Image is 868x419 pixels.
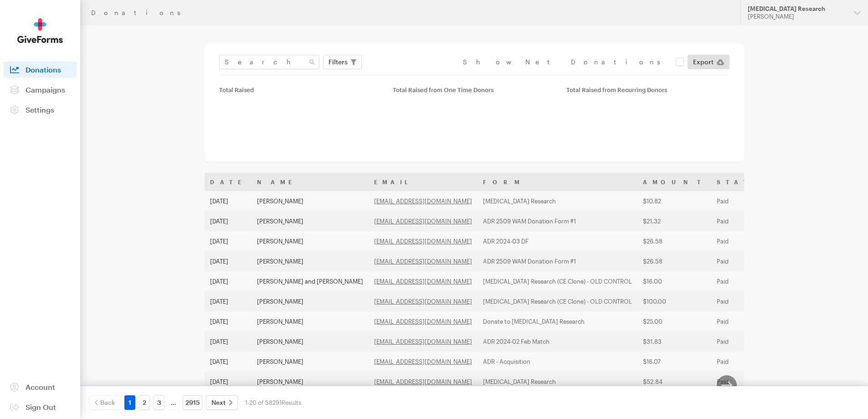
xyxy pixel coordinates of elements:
td: [PERSON_NAME] [252,331,369,352]
th: Form [478,173,637,191]
a: [EMAIL_ADDRESS][DOMAIN_NAME] [374,338,472,345]
td: [MEDICAL_DATA] Research [478,191,637,211]
a: 2915 [183,395,202,410]
span: Campaigns [26,85,65,94]
td: [MEDICAL_DATA] Research [478,372,637,392]
span: Results [282,399,301,406]
td: Paid [711,331,778,352]
td: $25.00 [637,311,711,331]
span: Donations [26,65,61,74]
td: $16.00 [637,271,711,291]
a: Sign Out [4,399,77,415]
a: [EMAIL_ADDRESS][DOMAIN_NAME] [374,197,472,205]
td: [DATE] [205,291,252,311]
span: Settings [26,105,54,114]
td: [PERSON_NAME] [252,372,369,392]
td: [DATE] [205,372,252,392]
td: [DATE] [205,352,252,372]
td: [DATE] [205,271,252,291]
a: [EMAIL_ADDRESS][DOMAIN_NAME] [374,298,472,305]
td: [DATE] [205,251,252,271]
a: Donations [4,62,77,78]
td: [DATE] [205,191,252,211]
td: [MEDICAL_DATA] Research (CE Clone) - OLD CONTROL [478,291,637,311]
span: Sign Out [26,403,56,411]
div: Total Raised from Recurring Donors [566,86,729,93]
td: [PERSON_NAME] [252,251,369,271]
div: Total Raised [219,86,382,93]
td: $10.82 [637,191,711,211]
td: $26.58 [637,251,711,271]
td: ADR 2024-02 Feb Match [478,331,637,352]
td: [PERSON_NAME] [252,191,369,211]
a: [EMAIL_ADDRESS][DOMAIN_NAME] [374,378,472,385]
td: Paid [711,372,778,392]
td: Donate to [MEDICAL_DATA] Research [478,311,637,331]
td: Paid [711,291,778,311]
td: Paid [711,211,778,231]
td: Paid [711,352,778,372]
td: Paid [711,231,778,251]
td: [DATE] [205,231,252,251]
th: Date [205,173,252,191]
td: [PERSON_NAME] and [PERSON_NAME] [252,271,369,291]
td: ADR - Acquisition [478,352,637,372]
td: $16.07 [637,352,711,372]
span: Next [211,397,226,408]
div: [PERSON_NAME] [748,13,847,21]
a: Campaigns [4,82,77,98]
td: [DATE] [205,311,252,331]
span: Export [693,57,714,67]
td: ADR 2024-03 DF [478,231,637,251]
span: Account [26,383,55,391]
td: [MEDICAL_DATA] Research (CE Clone) - OLD CONTROL [478,271,637,291]
a: [EMAIL_ADDRESS][DOMAIN_NAME] [374,318,472,325]
td: Paid [711,251,778,271]
td: $100.00 [637,291,711,311]
th: Status [711,173,778,191]
a: 2 [139,395,150,410]
td: [PERSON_NAME] [252,211,369,231]
div: Total Raised from One Time Donors [393,86,555,93]
a: Account [4,379,77,395]
td: Paid [711,311,778,331]
td: ADR 2509 WAM Donation Form #1 [478,251,637,271]
td: $31.83 [637,331,711,352]
div: 1-20 of 58291 [245,395,301,410]
a: Settings [4,102,77,118]
td: [PERSON_NAME] [252,352,369,372]
a: [EMAIL_ADDRESS][DOMAIN_NAME] [374,217,472,225]
td: ADR 2509 WAM Donation Form #1 [478,211,637,231]
img: GiveForms [17,18,63,43]
a: Next [206,395,238,410]
a: Export [688,55,729,69]
a: [EMAIL_ADDRESS][DOMAIN_NAME] [374,358,472,365]
td: [DATE] [205,331,252,352]
td: [PERSON_NAME] [252,231,369,251]
div: [MEDICAL_DATA] Research [748,5,847,13]
td: Paid [711,191,778,211]
td: [PERSON_NAME] [252,291,369,311]
td: $26.58 [637,231,711,251]
a: 3 [154,395,164,410]
input: Search Name & Email [219,55,319,69]
td: Paid [711,271,778,291]
a: [EMAIL_ADDRESS][DOMAIN_NAME] [374,278,472,285]
td: $21.32 [637,211,711,231]
span: Filters [329,57,348,67]
th: Email [369,173,478,191]
a: [EMAIL_ADDRESS][DOMAIN_NAME] [374,238,472,245]
th: Amount [637,173,711,191]
td: [DATE] [205,211,252,231]
button: Filters [323,55,362,69]
a: [EMAIL_ADDRESS][DOMAIN_NAME] [374,258,472,265]
th: Name [252,173,369,191]
td: $52.84 [637,372,711,392]
td: [PERSON_NAME] [252,311,369,331]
